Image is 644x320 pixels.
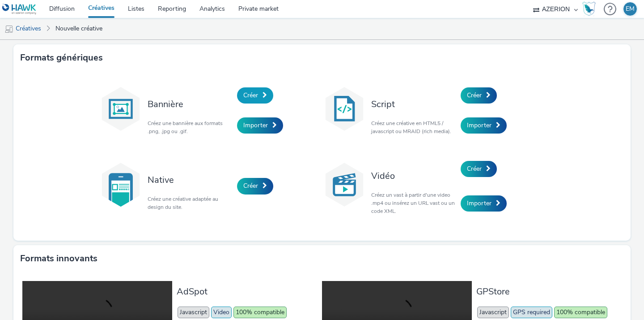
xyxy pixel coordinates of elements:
h3: GPStore [476,285,617,298]
a: Créer [461,87,497,104]
span: Video [211,307,232,318]
h3: Formats génériques [20,51,103,65]
img: video.svg [322,162,367,207]
img: banner.svg [98,86,143,131]
h3: Formats innovants [20,252,97,265]
p: Créez une créative adaptée au design du site. [148,195,233,211]
span: Créer [243,182,258,190]
a: Créer [461,161,497,177]
a: Nouvelle créative [51,18,107,39]
span: 100% compatible [233,307,287,318]
span: Créer [467,164,482,173]
p: Créez une créative en HTML5 / javascript ou MRAID (rich media). [371,119,456,135]
h3: AdSpot [177,285,318,298]
span: Javascript [477,307,509,318]
h3: Script [371,98,456,110]
p: Créez une bannière aux formats .png, .jpg ou .gif. [148,119,233,135]
span: Importer [243,121,268,130]
div: EM [626,2,635,16]
img: mobile [4,25,13,34]
img: native.svg [98,162,143,207]
img: Hawk Academy [582,2,596,16]
span: Importer [467,121,491,130]
p: Créez un vast à partir d'une video .mp4 ou insérez un URL vast ou un code XML. [371,191,456,215]
a: Importer [461,117,507,134]
span: 100% compatible [554,307,607,318]
h3: Vidéo [371,170,456,182]
h3: Native [148,174,233,186]
img: undefined Logo [2,4,37,15]
span: GPS required [511,307,552,318]
a: Créer [237,178,273,194]
a: Hawk Academy [582,2,599,16]
span: Créer [243,91,258,99]
a: Importer [237,117,283,134]
img: code.svg [322,86,367,131]
a: Importer [461,195,507,212]
a: Créer [237,87,273,104]
h3: Bannière [148,98,233,110]
span: Importer [467,199,491,208]
span: Créer [467,91,482,99]
span: Javascript [178,307,209,318]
